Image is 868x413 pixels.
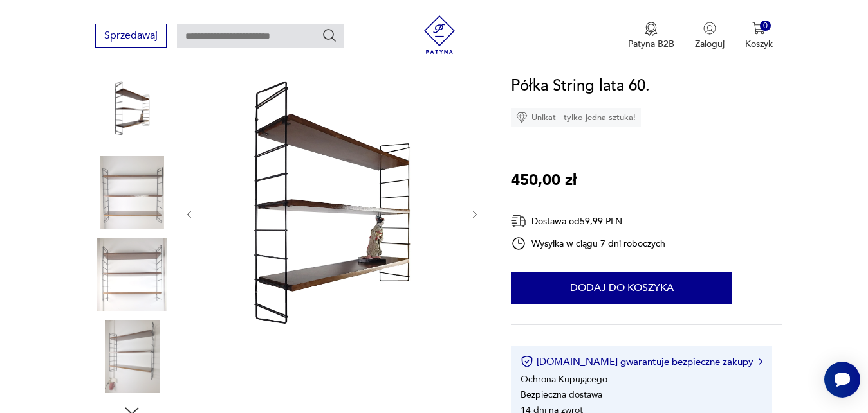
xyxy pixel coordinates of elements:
img: Zdjęcie produktu Półka String lata 60. [95,156,169,229]
img: Zdjęcie produktu Półka String lata 60. [95,74,169,147]
iframe: Smartsupp widget button [824,362,860,398]
p: Patyna B2B [628,38,674,50]
img: Ikona koszyka [752,22,765,35]
a: Ikona medaluPatyna B2B [628,22,674,50]
img: Zdjęcie produktu Półka String lata 60. [208,48,456,378]
div: 0 [760,21,771,31]
img: Ikona medalu [645,22,658,36]
button: 0Koszyk [745,22,773,50]
button: Patyna B2B [628,22,674,50]
li: Ochrona Kupującego [521,373,607,385]
button: Sprzedawaj [95,24,167,48]
button: Zaloguj [695,22,725,50]
img: Ikona dostawy [511,213,526,229]
button: [DOMAIN_NAME] gwarantuje bezpieczne zakupy [521,355,762,368]
p: Koszyk [745,38,773,50]
img: Ikonka użytkownika [703,22,716,35]
img: Zdjęcie produktu Półka String lata 60. [95,320,169,393]
img: Zdjęcie produktu Półka String lata 60. [95,238,169,311]
h1: Półka String lata 60. [511,74,650,98]
p: 450,00 zł [511,168,577,193]
li: Bezpieczna dostawa [521,389,602,401]
img: Ikona strzałki w prawo [759,358,762,365]
img: Ikona certyfikatu [521,355,533,368]
img: Patyna - sklep z meblami i dekoracjami vintage [420,15,459,54]
div: Wysyłka w ciągu 7 dni roboczych [511,236,665,251]
img: Ikona diamentu [516,112,528,123]
button: Dodaj do koszyka [511,272,732,304]
p: Zaloguj [695,38,725,50]
button: Szukaj [322,28,337,43]
div: Dostawa od 59,99 PLN [511,213,665,229]
a: Sprzedawaj [95,32,167,41]
div: Unikat - tylko jedna sztuka! [511,108,641,127]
